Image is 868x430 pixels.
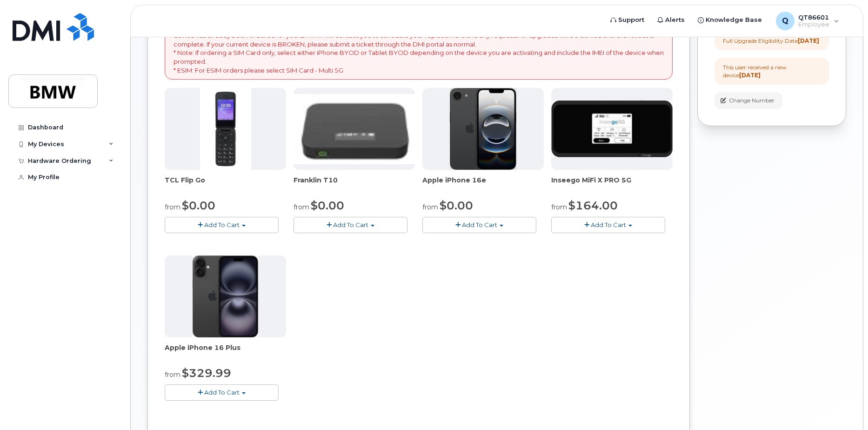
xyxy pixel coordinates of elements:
[729,96,775,105] span: Change Number
[551,175,673,194] div: Inseego MiFi X PRO 5G
[691,11,768,29] a: Knowledge Base
[618,15,644,25] span: Support
[422,217,536,233] button: Add To Cart
[165,203,180,211] small: from
[204,221,240,228] span: Add To Cart
[193,255,258,337] img: iphone_16_plus.png
[462,221,497,228] span: Add To Cart
[182,366,231,380] span: $329.99
[165,217,279,233] button: Add To Cart
[165,370,180,379] small: from
[294,203,309,211] small: from
[828,390,861,423] iframe: Messenger Launcher
[450,88,517,170] img: iphone16e.png
[782,15,788,27] span: Q
[706,15,762,25] span: Knowledge Base
[604,11,651,29] a: Support
[294,94,415,164] img: t10.jpg
[651,11,691,29] a: Alerts
[798,21,829,28] span: Employee
[769,12,846,30] div: QT86601
[165,175,286,194] div: TCL Flip Go
[723,37,819,45] div: Full Upgrade Eligibility Date
[165,384,279,401] button: Add To Cart
[551,217,665,233] button: Add To Cart
[311,199,344,212] span: $0.00
[723,63,821,79] div: This user received a new device
[204,389,240,396] span: Add To Cart
[798,13,829,21] span: QT86601
[665,15,685,25] span: Alerts
[422,175,544,194] div: Apple iPhone 16e
[182,199,215,212] span: $0.00
[422,203,438,211] small: from
[200,88,251,170] img: TCL_FLIP_MODE.jpg
[294,175,415,194] div: Franklin T10
[798,37,819,44] strong: [DATE]
[174,23,664,74] p: * Note: BMW IT is in the process of upgrading all off-contract BMW phones with the all-new iPhone...
[739,72,761,79] strong: [DATE]
[333,221,368,228] span: Add To Cart
[591,221,626,228] span: Add To Cart
[714,92,782,108] button: Change Number
[165,343,286,362] div: Apple iPhone 16 Plus
[551,101,673,157] img: cut_small_inseego_5G.jpg
[551,203,567,211] small: from
[440,199,473,212] span: $0.00
[294,217,407,233] button: Add To Cart
[568,199,618,212] span: $164.00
